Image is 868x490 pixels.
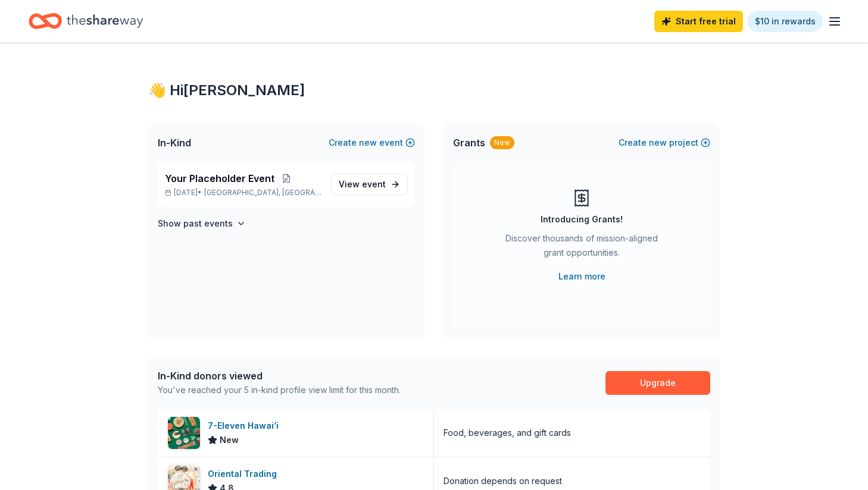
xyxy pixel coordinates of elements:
a: Home [29,7,143,35]
div: Oriental Trading [208,467,282,481]
button: Show past events [158,216,246,231]
span: New [220,433,239,447]
span: In-Kind [158,136,191,150]
button: Createnewevent [329,136,415,150]
div: Discover thousands of mission-aligned grant opportunities. [501,231,663,265]
div: Food, beverages, and gift cards [444,426,571,440]
div: You've reached your 5 in-kind profile view limit for this month. [158,383,401,397]
p: [DATE] • [165,188,321,197]
button: Createnewproject [619,136,710,150]
span: [GEOGRAPHIC_DATA], [GEOGRAPHIC_DATA] [204,188,321,197]
div: 👋 Hi [PERSON_NAME] [148,81,720,100]
div: New [490,136,514,149]
a: Start free trial [654,11,743,32]
img: Image for 7-Eleven Hawai‘i [168,417,200,449]
span: event [362,179,386,189]
div: In-Kind donors viewed [158,369,401,383]
div: 7-Eleven Hawai‘i [208,419,283,433]
span: Grants [453,136,485,150]
span: Your Placeholder Event [165,171,274,186]
span: new [359,136,377,150]
div: Introducing Grants! [541,212,623,227]
span: View [339,177,386,191]
span: new [649,136,667,150]
h4: Show past events [158,216,233,231]
a: Learn more [558,269,605,284]
a: $10 in rewards [748,11,823,32]
div: Donation depends on request [444,474,562,488]
a: View event [331,174,408,195]
a: Upgrade [605,371,710,395]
